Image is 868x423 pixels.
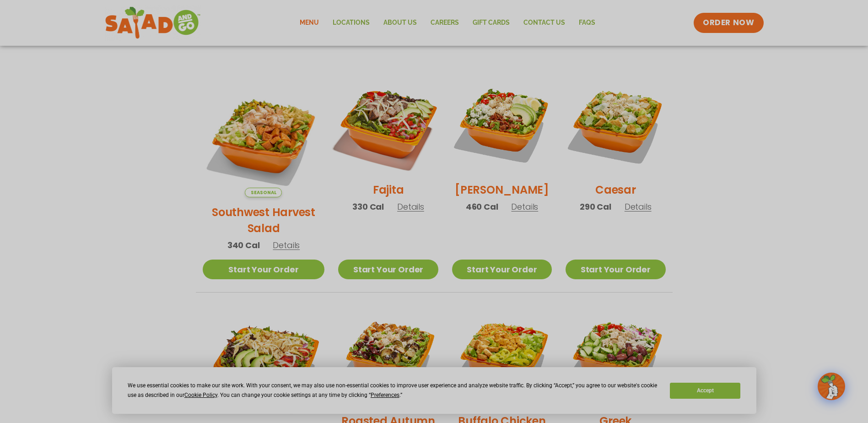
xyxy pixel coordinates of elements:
img: Product photo for Roasted Autumn Salad [338,306,438,406]
a: About Us [377,12,424,33]
img: Product photo for Greek Salad [566,306,665,406]
h2: Caesar [595,182,636,198]
h2: Fajita [373,182,404,198]
div: We use essential cookies to make our site work. With your consent, we may also use non-essential ... [128,381,659,400]
button: Accept [670,383,740,399]
img: Product photo for Caesar Salad [566,75,665,175]
img: Product photo for Fajita Salad [329,66,447,184]
span: 460 Cal [466,201,498,213]
a: Start Your Order [452,260,552,279]
img: Product photo for Cobb Salad [452,75,552,175]
span: Details [625,201,652,212]
a: Start Your Order [566,260,665,279]
img: new-SAG-logo-768×292 [105,5,201,41]
span: Seasonal [245,188,282,197]
div: Cookie Consent Prompt [112,367,756,414]
a: Start Your Order [203,260,325,279]
h2: [PERSON_NAME] [455,182,549,198]
span: Details [511,201,538,212]
a: GIFT CARDS [466,12,517,33]
span: 340 Cal [227,239,260,251]
img: Product photo for Southwest Harvest Salad [203,75,325,197]
a: Start Your Order [338,260,438,279]
span: Preferences [371,392,399,398]
span: 330 Cal [352,201,384,213]
a: Locations [326,12,377,33]
span: Cookie Policy [184,392,217,398]
h2: Southwest Harvest Salad [203,204,325,236]
a: Careers [424,12,466,33]
a: Menu [293,12,326,33]
a: ORDER NOW [694,13,763,33]
a: FAQs [572,12,602,33]
span: Details [397,201,424,212]
span: ORDER NOW [703,17,754,28]
span: Details [273,239,300,251]
img: wpChatIcon [819,374,844,399]
span: 290 Cal [580,201,611,213]
a: Contact Us [517,12,572,33]
img: Product photo for Buffalo Chicken Salad [452,306,552,406]
nav: Menu [293,12,602,33]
